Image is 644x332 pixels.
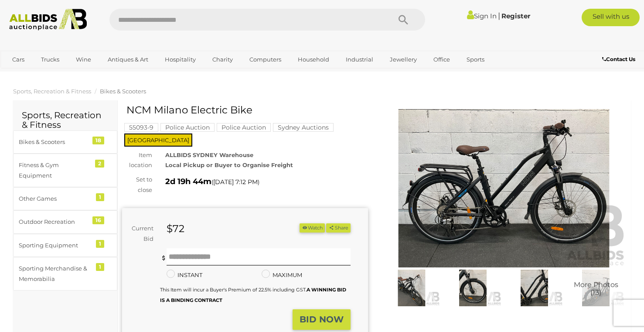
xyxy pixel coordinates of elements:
div: 1 [96,263,104,271]
strong: 2d 19h 44m [165,177,211,186]
a: Charity [207,52,239,67]
a: Bikes & Scooters 18 [13,130,117,154]
h1: NCM Milano Electric Bike [126,105,366,116]
div: Current Bid [122,223,160,244]
a: Contact Us [602,55,637,64]
strong: $72 [167,222,184,235]
div: Other Games [19,194,91,204]
span: [DATE] 7:12 PM [213,178,258,186]
a: Outdoor Recreation 16 [13,210,117,233]
a: Sporting Merchandise & Memorabilia 1 [13,257,117,291]
small: This Item will incur a Buyer's Premium of 22.5% including GST. [160,287,346,303]
label: MAXIMUM [262,270,302,280]
span: [GEOGRAPHIC_DATA] [124,133,192,147]
li: Watch this item [300,223,325,233]
button: Watch [300,223,325,233]
strong: ALLBIDS SYDNEY Warehouse [165,151,253,158]
a: Sports, Recreation & Fitness [13,88,91,95]
a: Household [292,52,335,67]
div: Fitness & Gym Equipment [19,160,91,181]
img: NCM Milano Electric Bike [567,270,624,306]
b: A WINNING BID IS A BINDING CONTRACT [160,287,346,303]
img: NCM Milano Electric Bike [381,109,627,267]
div: 1 [96,193,104,201]
div: Set to close [116,175,159,195]
a: Wine [70,52,97,67]
a: Sell with us [582,9,640,26]
img: NCM Milano Electric Bike [506,270,563,306]
a: Office [428,52,456,67]
div: Outdoor Recreation [19,217,91,227]
div: 16 [92,216,104,224]
button: BID NOW [293,309,351,330]
mark: Police Auction [160,123,215,132]
a: [GEOGRAPHIC_DATA] [7,67,80,82]
div: 2 [95,160,104,168]
div: 18 [92,137,104,144]
img: NCM Milano Electric Bike [383,270,440,306]
a: Police Auction [217,124,271,131]
a: Fitness & Gym Equipment 2 [13,154,117,187]
mark: 55093-9 [124,123,158,132]
button: Search [382,9,425,31]
a: 55093-9 [124,124,158,131]
a: Sporting Equipment 1 [13,234,117,257]
a: Other Games 1 [13,187,117,210]
a: Sydney Auctions [273,124,334,131]
div: Sporting Equipment [19,240,91,250]
a: More Photos(13) [567,270,624,306]
strong: Local Pickup or Buyer to Organise Freight [165,161,293,168]
mark: Sydney Auctions [273,123,334,132]
a: Cars [7,52,30,67]
a: Sign In [467,12,497,20]
span: More Photos (13) [574,281,618,297]
mark: Police Auction [217,123,271,132]
a: Sports [461,52,490,67]
label: INSTANT [167,270,202,280]
div: Bikes & Scooters [19,137,91,147]
strong: BID NOW [300,314,344,325]
img: NCM Milano Electric Bike [444,270,501,306]
a: Bikes & Scooters [100,88,146,95]
a: Register [501,12,530,20]
a: Hospitality [159,52,201,67]
button: Share [326,223,350,233]
a: Jewellery [384,52,423,67]
span: ( ) [211,178,259,185]
span: | [498,11,500,21]
a: Police Auction [160,124,215,131]
div: 1 [96,240,104,248]
a: Computers [244,52,287,67]
div: Sporting Merchandise & Memorabilia [19,264,91,284]
a: Trucks [35,52,65,67]
b: Contact Us [602,56,635,62]
img: Allbids.com.au [5,9,92,31]
div: Item location [116,150,159,171]
a: Antiques & Art [102,52,154,67]
h2: Sports, Recreation & Fitness [22,110,109,130]
a: Industrial [340,52,379,67]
